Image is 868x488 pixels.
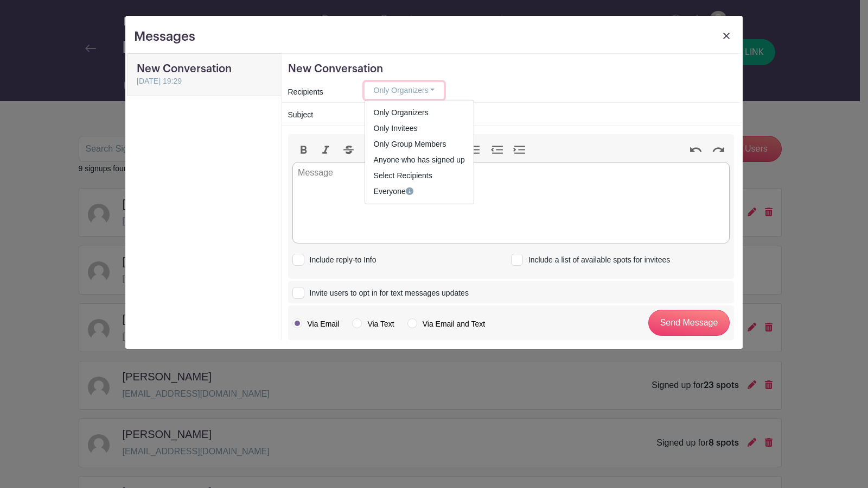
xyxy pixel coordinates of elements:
a: Only Organizers [365,104,474,120]
label: Via Text [352,318,394,329]
button: Only Organizers [365,82,444,99]
button: Strikethrough [337,143,360,157]
span: translation missing: en.conversations.conversation_types.select_recipients [374,171,432,179]
a: Only Group Members [365,136,474,152]
h5: New Conversation [288,62,735,76]
input: Send Message [648,310,730,336]
button: Link [360,143,382,157]
button: Increase Level [508,143,531,157]
div: Include reply-to Info [305,254,376,266]
a: Only Invitees [365,120,474,136]
input: Subject [365,105,734,122]
button: Decrease Level [486,143,508,157]
a: Everyone [365,183,474,199]
a: Select Recipients [365,167,474,183]
div: Include a list of available spots for invitees [524,254,670,266]
h3: Messages [134,29,195,45]
img: close_button-5f87c8562297e5c2d7936805f587ecaba9071eb48480494691a3f1689db116b3.svg [723,33,730,39]
button: Undo [685,143,707,157]
div: Subject [282,107,358,123]
button: Bold [292,143,315,157]
button: Numbers [463,143,486,157]
div: Recipients [282,84,358,100]
label: Via Email and Text [407,318,485,329]
div: [DATE] 19:29 [137,76,272,87]
button: Italic [315,143,337,157]
button: Redo [707,143,730,157]
h5: New Conversation [137,62,272,76]
a: Anyone who has signed up [365,152,474,167]
label: Via Email [292,318,340,329]
div: Invite users to opt in for text messages updates [305,287,469,299]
